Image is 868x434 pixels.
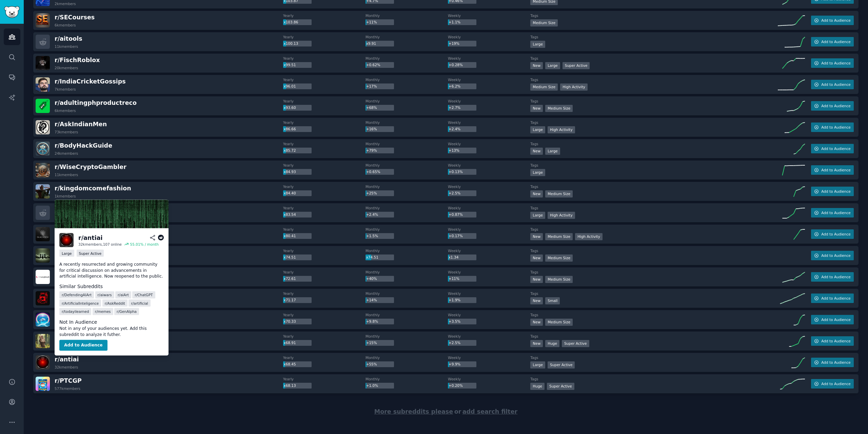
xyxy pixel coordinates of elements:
[821,339,850,343] span: Add to Audience
[118,293,129,297] span: r/ aiArt
[366,291,448,296] dt: Monthly
[449,255,459,259] span: x1.34
[366,77,448,82] dt: Monthly
[545,190,573,197] div: Medium Size
[366,313,448,317] dt: Monthly
[821,296,850,301] span: Add to Audience
[560,83,588,91] div: High Activity
[448,227,530,232] dt: Weekly
[448,163,530,168] dt: Weekly
[545,254,573,262] div: Medium Size
[821,18,850,23] span: Add to Audience
[283,20,298,24] span: x103.86
[449,234,463,238] span: +0.17%
[366,255,378,259] span: x74.51
[283,319,296,323] span: x70.33
[366,334,448,339] dt: Monthly
[530,254,543,262] div: New
[530,126,545,133] div: Large
[545,233,573,240] div: Medium Size
[366,120,448,125] dt: Monthly
[283,99,366,103] dt: Yearly
[283,41,298,45] span: x100.13
[366,184,448,189] dt: Monthly
[545,62,560,69] div: Large
[366,35,448,39] dt: Monthly
[283,291,366,296] dt: Yearly
[283,141,366,146] dt: Yearly
[821,381,850,386] span: Add to Audience
[530,83,558,91] div: Medium Size
[36,141,50,156] img: BodyHackGuide
[36,291,50,305] img: suppreview
[95,309,111,314] span: r/ memes
[448,270,530,275] dt: Weekly
[366,191,377,195] span: +25%
[821,189,850,194] span: Add to Audience
[36,184,50,199] img: kingdomcomefashion
[530,340,543,347] div: New
[448,56,530,61] dt: Weekly
[131,301,148,305] span: r/ artificial
[55,44,78,49] div: 11k members
[36,99,50,113] img: adultingphproductreco
[59,262,164,280] p: A recently resurrected and growing community for critical discussion on advancements in artificia...
[366,212,378,216] span: +2.4%
[283,106,296,110] span: x93.60
[283,163,366,168] dt: Yearly
[55,23,76,27] div: 6k members
[448,184,530,189] dt: Weekly
[821,232,850,237] span: Add to Audience
[548,361,575,369] div: Super Active
[366,148,377,152] span: +79%
[530,206,778,210] dt: Tags
[366,20,377,24] span: +11%
[575,233,603,240] div: High Activity
[36,77,50,92] img: IndiaCricketGossips
[366,41,376,45] span: x9.91
[530,270,778,275] dt: Tags
[283,383,296,388] span: x68.13
[811,37,854,46] button: Add to Audience
[59,340,107,351] button: Add to Audience
[366,141,448,146] dt: Monthly
[449,319,460,323] span: +3.5%
[821,253,850,258] span: Add to Audience
[448,377,530,381] dt: Weekly
[449,362,460,366] span: +9.9%
[55,121,107,128] span: r/ AskIndianMen
[55,1,76,6] div: 2k members
[283,270,366,275] dt: Yearly
[821,210,850,215] span: Add to Audience
[366,362,377,366] span: +55%
[36,377,50,391] img: PTCGP
[530,313,778,317] dt: Tags
[530,169,545,176] div: Large
[448,206,530,210] dt: Weekly
[448,77,530,82] dt: Weekly
[811,315,854,324] button: Add to Audience
[449,170,463,174] span: +0.13%
[811,144,854,153] button: Add to Audience
[811,16,854,25] button: Add to Audience
[36,120,50,134] img: AskIndianMen
[821,275,850,279] span: Add to Audience
[548,126,575,133] div: High Activity
[283,184,366,189] dt: Yearly
[78,242,122,247] div: 32k members, 107 online
[449,298,460,302] span: +1.9%
[811,336,854,346] button: Add to Audience
[283,334,366,339] dt: Yearly
[448,248,530,253] dt: Weekly
[454,408,461,415] span: or
[811,58,854,68] button: Add to Audience
[59,326,164,338] dd: Not in any of your audiences yet. Add this subreddit to analyze it futher.
[366,127,377,131] span: +16%
[821,125,850,130] span: Add to Audience
[448,120,530,125] dt: Weekly
[448,355,530,360] dt: Weekly
[36,270,50,284] img: LangGraph
[448,35,530,39] dt: Weekly
[811,379,854,389] button: Add to Audience
[55,386,80,391] div: 577k members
